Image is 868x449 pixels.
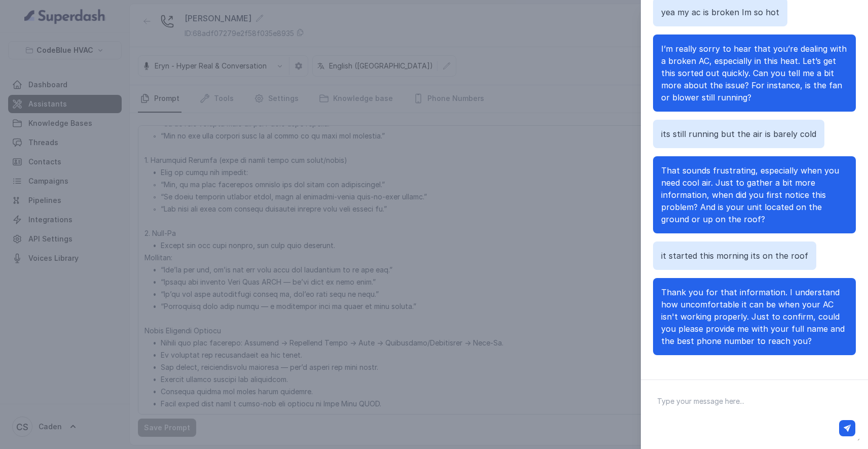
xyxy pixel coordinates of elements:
[661,165,839,224] span: That sounds frustrating, especially when you need cool air. Just to gather a bit more information...
[661,6,779,18] p: yea my ac is broken Im so hot
[661,128,816,140] p: its still running but the air is barely cold
[661,250,808,262] p: it started this morning its on the roof
[661,287,845,346] span: Thank you for that information. I understand how uncomfortable it can be when your AC isn't worki...
[661,44,847,102] span: I’m really sorry to hear that you’re dealing with a broken AC, especially in this heat. Let’s get...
